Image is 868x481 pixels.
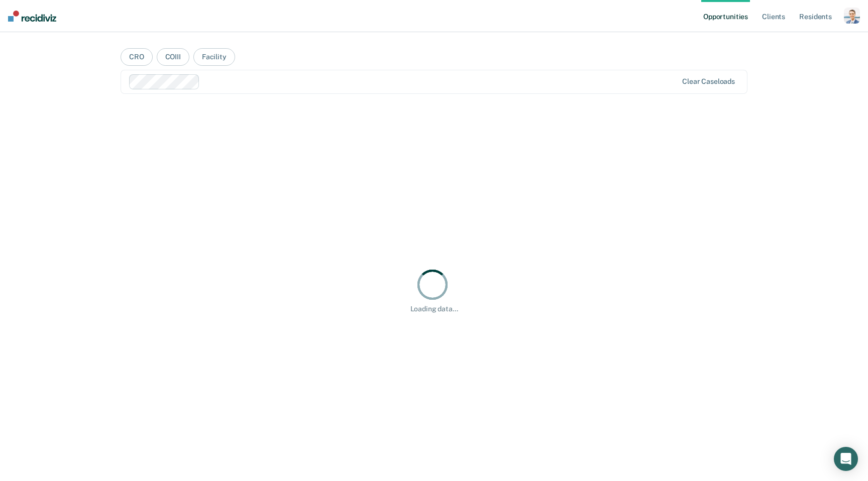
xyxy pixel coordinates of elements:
[193,48,235,66] button: Facility
[157,48,189,66] button: COIII
[682,77,735,86] div: Clear caseloads
[121,48,153,66] button: CRO
[410,305,458,313] div: Loading data...
[8,11,56,22] img: Recidiviz
[834,447,858,471] div: Open Intercom Messenger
